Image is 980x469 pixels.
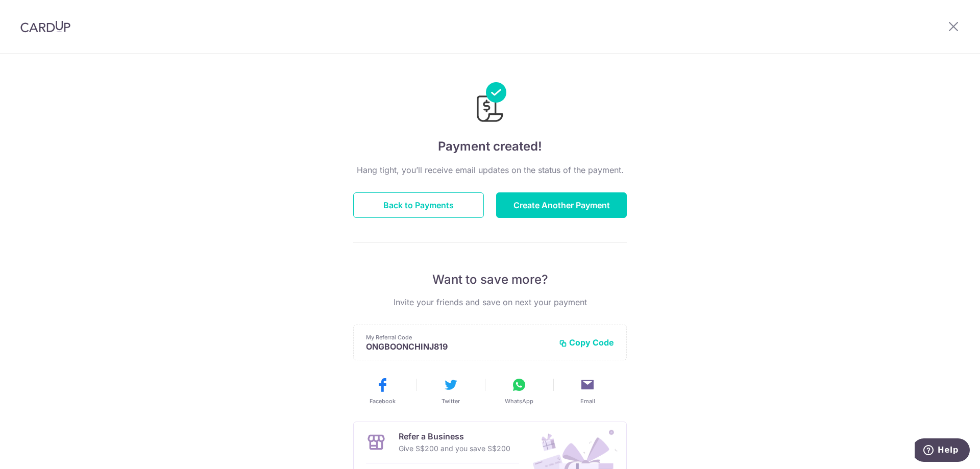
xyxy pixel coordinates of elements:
[496,192,627,218] button: Create Another Payment
[353,137,627,156] h4: Payment created!
[353,296,627,308] p: Invite your friends and save on next your payment
[399,442,510,455] p: Give S$200 and you save S$200
[366,333,551,341] p: My Referral Code
[352,377,412,405] button: Facebook
[353,192,484,218] button: Back to Payments
[421,377,481,405] button: Twitter
[474,82,506,125] img: Payments
[353,164,627,176] p: Hang tight, you’ll receive email updates on the status of the payment.
[442,397,460,405] span: Twitter
[559,337,614,348] button: Copy Code
[366,341,551,352] p: ONGBOONCHINJ819
[353,271,627,288] p: Want to save more?
[557,377,618,405] button: Email
[20,20,70,33] img: CardUp
[370,397,396,405] span: Facebook
[915,438,970,464] iframe: Opens a widget where you can find more information
[505,397,533,405] span: WhatsApp
[399,430,510,442] p: Refer a Business
[489,377,549,405] button: WhatsApp
[580,397,595,405] span: Email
